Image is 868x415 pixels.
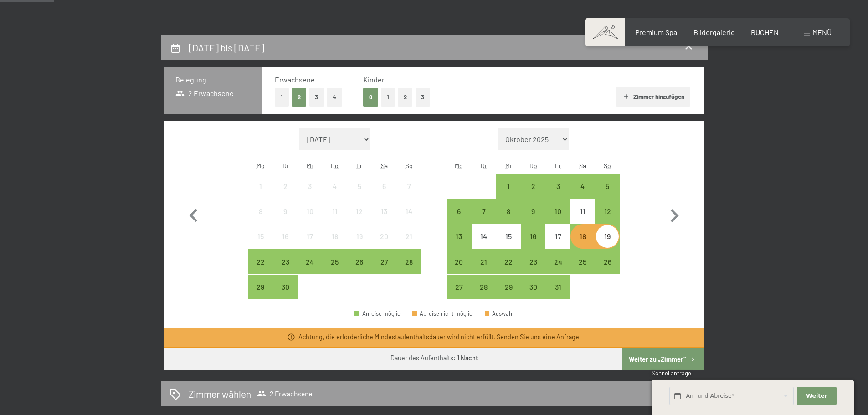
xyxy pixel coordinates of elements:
div: Anreise möglich [447,224,471,249]
a: BUCHEN [751,28,779,36]
div: Mon Oct 06 2025 [447,199,471,224]
span: Kinder [363,75,385,84]
div: 4 [571,183,594,205]
div: Anreise nicht möglich [248,174,273,199]
abbr: Donnerstag [331,162,339,169]
div: Abreise nicht möglich [412,311,476,317]
button: 3 [309,88,324,107]
div: Fri Sep 26 2025 [347,249,372,274]
div: Sun Oct 05 2025 [595,174,620,199]
div: Mon Sep 01 2025 [248,174,273,199]
div: 28 [473,283,495,306]
div: Sat Oct 18 2025 [570,224,595,249]
a: Senden Sie uns eine Anfrage [497,333,579,341]
button: 3 [416,88,431,107]
button: 1 [381,88,395,107]
div: Thu Sep 25 2025 [323,249,347,274]
div: Anreise nicht möglich [298,224,322,249]
div: Anreise nicht möglich [347,199,372,224]
div: Thu Sep 18 2025 [323,224,347,249]
div: Wed Sep 17 2025 [298,224,322,249]
div: Anreise nicht möglich [347,174,372,199]
div: Anreise möglich [570,174,595,199]
div: Tue Sep 23 2025 [273,249,298,274]
div: 22 [249,258,272,281]
div: 1 [497,183,520,205]
div: Anreise möglich [472,275,496,299]
div: Anreise nicht möglich [273,174,298,199]
div: Anreise nicht möglich [273,224,298,249]
div: 1 [249,183,272,205]
abbr: Dienstag [282,162,288,169]
div: Anreise möglich [248,275,273,299]
span: Schnellanfrage [652,369,691,377]
div: 22 [497,258,520,281]
a: Premium Spa [635,28,677,36]
div: Anreise möglich [521,275,545,299]
span: 2 Erwachsene [257,389,312,398]
div: Fri Oct 24 2025 [545,249,570,274]
div: Sat Sep 13 2025 [372,199,396,224]
abbr: Donnerstag [529,162,537,169]
div: 7 [473,208,495,231]
div: Anreise möglich [521,199,545,224]
abbr: Montag [257,162,265,169]
div: Sat Sep 06 2025 [372,174,396,199]
abbr: Dienstag [481,162,487,169]
div: 3 [298,183,321,205]
span: Menü [812,28,832,36]
div: Sat Sep 20 2025 [372,224,396,249]
div: Fri Oct 17 2025 [545,224,570,249]
div: 10 [546,208,569,231]
div: Anreise möglich [354,311,404,317]
div: Mon Oct 13 2025 [447,224,471,249]
div: 11 [324,208,346,231]
div: Wed Oct 08 2025 [496,199,521,224]
div: Anreise nicht möglich [496,224,521,249]
a: Bildergalerie [693,28,735,36]
div: Achtung, die erforderliche Mindestaufenthaltsdauer wird nicht erfüllt. . [298,333,581,342]
div: Anreise möglich [595,174,620,199]
div: 18 [571,233,594,256]
div: 29 [497,283,520,306]
div: 31 [546,283,569,306]
div: 8 [497,208,520,231]
div: Wed Oct 01 2025 [496,174,521,199]
div: Sun Sep 21 2025 [396,224,421,249]
div: Anreise möglich [447,199,471,224]
div: 10 [298,208,321,231]
div: Anreise möglich [248,249,273,274]
div: 27 [373,258,395,281]
div: 16 [522,233,544,256]
div: 24 [546,258,569,281]
div: Thu Oct 09 2025 [521,199,545,224]
div: Wed Sep 10 2025 [298,199,322,224]
div: Tue Oct 14 2025 [472,224,496,249]
button: Weiter zu „Zimmer“ [622,348,704,370]
div: 17 [298,233,321,256]
div: Mon Sep 08 2025 [248,199,273,224]
div: Anreise möglich [545,249,570,274]
div: 17 [546,233,569,256]
div: 13 [373,208,395,231]
div: 8 [249,208,272,231]
div: 6 [447,208,470,231]
div: Mon Oct 20 2025 [447,249,471,274]
div: Mon Sep 15 2025 [248,224,273,249]
div: Anreise möglich [570,224,595,249]
abbr: Sonntag [604,162,611,169]
div: 27 [447,283,470,306]
h2: [DATE] bis [DATE] [189,42,264,53]
div: Dauer des Aufenthalts: [390,354,478,363]
div: Anreise möglich [521,174,545,199]
div: 29 [249,283,272,306]
div: Thu Oct 02 2025 [521,174,545,199]
div: Anreise nicht möglich [347,224,372,249]
div: Anreise möglich [545,275,570,299]
div: 19 [596,233,619,256]
div: Sun Oct 12 2025 [595,199,620,224]
div: Thu Sep 04 2025 [323,174,347,199]
abbr: Montag [455,162,463,169]
div: 5 [348,183,371,205]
